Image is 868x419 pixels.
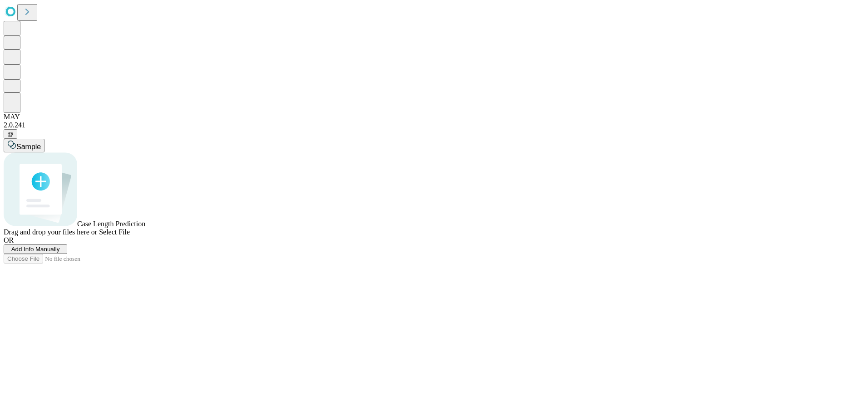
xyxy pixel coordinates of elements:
[4,236,14,244] span: OR
[77,220,145,228] span: Case Length Prediction
[4,129,17,139] button: @
[16,143,41,151] span: Sample
[99,228,130,236] span: Select File
[4,139,44,152] button: Sample
[11,246,60,253] span: Add Info Manually
[4,121,864,129] div: 2.0.241
[4,113,864,121] div: MAY
[4,244,67,254] button: Add Info Manually
[7,131,14,137] span: @
[4,228,97,236] span: Drag and drop your files here or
